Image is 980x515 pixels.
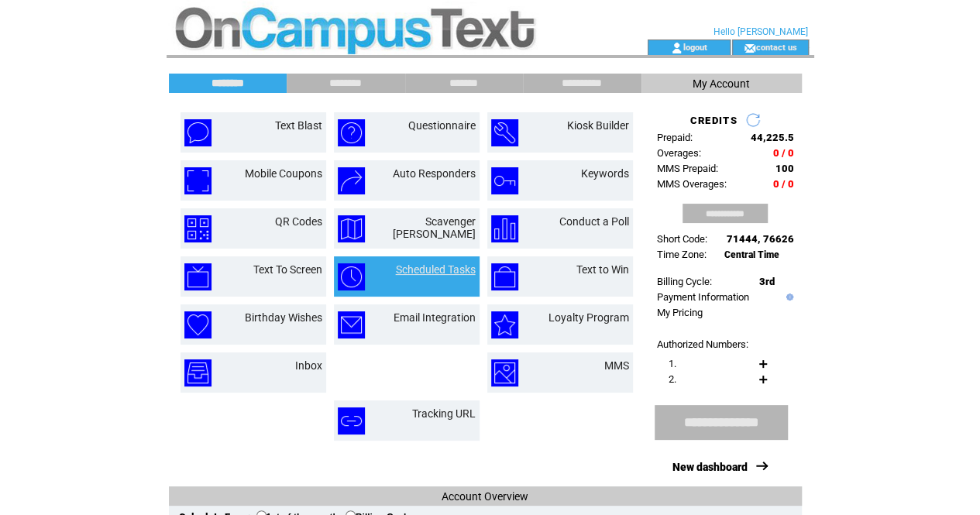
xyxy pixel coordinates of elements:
[657,132,693,143] span: Prepaid:
[751,132,794,143] span: 44,225.5
[393,167,476,180] a: Auto Responders
[724,249,779,260] span: Central Time
[672,461,748,473] a: New dashboard
[184,311,211,338] img: birthday-wishes.png
[245,311,322,324] a: Birthday Wishes
[338,407,365,434] img: tracking-url.png
[657,233,707,245] span: Short Code:
[657,291,749,303] a: Payment Information
[338,119,365,146] img: questionnaire.png
[184,167,211,194] img: mobile-coupons.png
[393,215,476,240] a: Scavenger [PERSON_NAME]
[576,263,629,276] a: Text to Win
[581,167,629,180] a: Keywords
[275,215,322,228] a: QR Codes
[491,311,518,338] img: loyalty-program.png
[657,338,748,350] span: Authorized Numbers:
[657,147,701,159] span: Overages:
[775,163,794,174] span: 100
[491,263,518,290] img: text-to-win.png
[693,77,750,90] span: My Account
[408,119,476,132] a: Questionnaire
[689,115,737,126] span: CREDITS
[755,42,796,52] a: contact us
[727,233,794,245] span: 71444, 76626
[338,311,365,338] img: email-integration.png
[559,215,629,228] a: Conduct a Poll
[275,119,322,132] a: Text Blast
[184,119,211,146] img: text-blast.png
[184,263,211,290] img: text-to-screen.png
[657,276,712,287] span: Billing Cycle:
[491,359,518,386] img: mms.png
[759,276,775,287] span: 3rd
[338,215,365,242] img: scavenger-hunt.png
[338,263,365,290] img: scheduled-tasks.png
[548,311,629,324] a: Loyalty Program
[669,358,676,369] span: 1.
[491,167,518,194] img: keywords.png
[657,178,727,190] span: MMS Overages:
[338,167,365,194] img: auto-responders.png
[184,215,211,242] img: qr-codes.png
[669,373,676,385] span: 2.
[782,294,793,300] img: help.gif
[412,407,476,420] a: Tracking URL
[245,167,322,180] a: Mobile Coupons
[295,359,322,372] a: Inbox
[714,26,808,37] span: Hello [PERSON_NAME]
[773,147,794,159] span: 0 / 0
[184,359,211,386] img: inbox.png
[253,263,322,276] a: Text To Screen
[442,490,528,503] span: Account Overview
[394,311,476,324] a: Email Integration
[396,263,476,276] a: Scheduled Tasks
[744,42,755,54] img: contact_us_icon.gif
[657,307,703,318] a: My Pricing
[491,215,518,242] img: conduct-a-poll.png
[604,359,629,372] a: MMS
[683,42,707,52] a: logout
[491,119,518,146] img: kiosk-builder.png
[657,163,718,174] span: MMS Prepaid:
[773,178,794,190] span: 0 / 0
[567,119,629,132] a: Kiosk Builder
[657,249,707,260] span: Time Zone:
[671,42,683,54] img: account_icon.gif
